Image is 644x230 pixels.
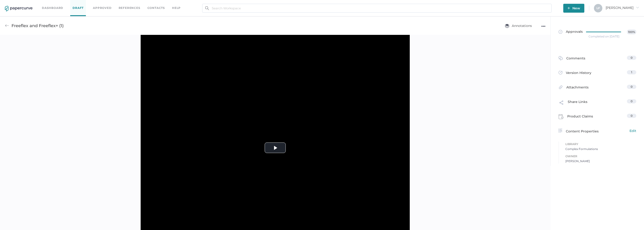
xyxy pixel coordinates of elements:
button: New [563,4,584,13]
a: Share Links0 [559,99,636,108]
button: Annotations [500,21,537,30]
span: 0 [631,99,633,103]
img: annotation-layers.cc6d0e6b.svg [505,24,509,28]
img: claims-icon.71597b81.svg [559,114,564,119]
a: Approvals100% [556,25,639,43]
img: plus-white.e19ec114.svg [567,7,570,9]
div: help [172,5,181,11]
a: Dashboard [42,5,63,11]
span: Product Claims [567,114,593,121]
a: Version History1 [559,70,636,77]
span: Attachments [566,85,589,92]
span: Edit [629,128,636,133]
span: Share Links [568,99,587,108]
img: content-properties-icon.34d20aed.svg [559,129,562,132]
img: back-arrow-grey.72011ae3.svg [5,24,9,28]
a: References [119,5,140,11]
button: Play Video [265,142,286,153]
span: Library [565,142,636,147]
i: arrow_right [636,6,639,9]
span: Complex Formulations [565,147,636,151]
span: New [567,4,580,13]
span: Comments [566,56,585,63]
a: Product Claims0 [559,114,636,121]
img: share-link-icon.af96a55c.svg [559,100,564,107]
span: L F [596,6,600,10]
span: Owner [565,154,636,159]
input: Search Workspace [202,4,552,13]
a: Comments0 [559,56,636,63]
span: Version History [566,70,591,77]
span: 100% [627,29,636,34]
a: Content PropertiesEdit [559,128,636,134]
img: search.bf03fe8b.svg [205,6,209,10]
span: Annotations [505,24,532,28]
span: 1 [631,70,632,74]
img: versions-icon.ee5af6b0.svg [559,71,562,75]
span: Approvals [559,29,583,35]
img: attachments-icon.0dd0e375.svg [559,85,563,91]
a: Contacts [147,5,165,11]
img: comment-icon.4fbda5a2.svg [559,56,563,62]
div: Content Properties [559,128,636,134]
span: 0 [631,56,633,59]
div: ●●● [541,23,545,29]
a: Approved [93,5,111,11]
span: 0 [631,114,633,117]
img: papercurve-logo-colour.7244d18c.svg [5,6,33,11]
span: [PERSON_NAME] [606,6,639,10]
div: Freeflex and Freeflex+ (1) [11,21,64,30]
span: 0 [631,85,633,88]
a: Attachments0 [559,85,636,92]
img: approved-grey.341b8de9.svg [559,30,562,34]
span: [PERSON_NAME] [565,159,636,164]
